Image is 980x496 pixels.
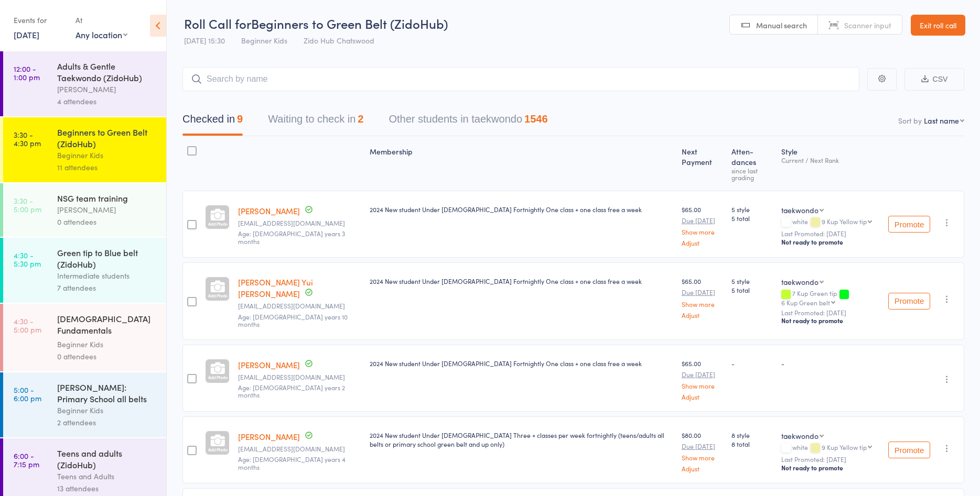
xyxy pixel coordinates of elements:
[682,277,723,318] div: $65.00
[14,317,41,334] time: 4:30 - 5:00 pm
[781,205,819,215] div: taekwondo
[844,20,891,30] span: Scanner input
[238,302,361,310] small: ericycchong@gmail.com
[731,285,773,294] span: 5 total
[3,117,166,182] a: 3:30 -4:30 pmBeginners to Green Belt (ZidoHub)Beginner Kids11 attendees
[238,383,345,399] span: Age: [DEMOGRAPHIC_DATA] years 2 months
[682,312,723,318] a: Adjust
[731,439,773,448] span: 8 total
[731,277,773,285] span: 5 style
[3,304,166,371] a: 4:30 -5:00 pm[DEMOGRAPHIC_DATA] Fundamentals ([GEOGRAPHIC_DATA])Beginner Kids0 attendees
[682,239,723,246] a: Adjust
[238,431,300,442] a: [PERSON_NAME]
[57,482,157,494] div: 13 attendees
[898,115,922,126] label: Sort by
[57,95,157,107] div: 4 attendees
[682,443,723,450] small: Due [DATE]
[57,270,157,282] div: Intermediate students
[182,67,859,91] input: Search by name
[888,293,930,310] button: Promote
[781,444,880,453] div: white
[238,445,361,453] small: whooping2001@hotmail.com
[14,196,41,213] time: 3:30 - 5:00 pm
[57,313,157,338] div: [DEMOGRAPHIC_DATA] Fundamentals ([GEOGRAPHIC_DATA])
[731,359,773,368] div: -
[781,359,880,368] div: -
[682,217,723,224] small: Due [DATE]
[238,229,345,245] span: Age: [DEMOGRAPHIC_DATA] years 3 months
[14,451,39,468] time: 6:00 - 7:15 pm
[57,338,157,350] div: Beginner Kids
[781,456,880,463] small: Last Promoted: [DATE]
[731,431,773,439] span: 8 style
[781,316,880,325] div: Not ready to promote
[358,113,363,125] div: 2
[184,15,251,32] span: Roll Call for
[3,183,166,237] a: 3:30 -5:00 pmNSG team training[PERSON_NAME]0 attendees
[237,113,243,125] div: 9
[3,372,166,437] a: 5:00 -6:00 pm[PERSON_NAME]: Primary School all beltsBeginner Kids2 attendees
[57,247,157,270] div: Green tip to Blue belt (ZidoHub)
[14,385,41,402] time: 5:00 - 6:00 pm
[57,416,157,428] div: 2 attendees
[370,277,673,285] div: 2024 New student Under [DEMOGRAPHIC_DATA] Fortnightly One class + one class free a week
[238,219,361,227] small: mishka247@me.com
[76,12,127,29] div: At
[682,465,723,472] a: Adjust
[677,141,727,186] div: Next Payment
[238,312,348,328] span: Age: [DEMOGRAPHIC_DATA] years 10 months
[238,359,300,370] a: [PERSON_NAME]
[911,15,965,36] a: Exit roll call
[524,113,548,125] div: 1546
[924,115,959,126] div: Last name
[57,350,157,362] div: 0 attendees
[904,68,964,91] button: CSV
[14,12,65,29] div: Events for
[822,444,867,450] div: 9 Kup Yellow tip
[389,108,547,136] button: Other students in taekwondo1546
[781,290,880,305] div: 7 Kup Green tip
[57,404,157,416] div: Beginner Kids
[14,251,41,268] time: 4:30 - 5:30 pm
[57,282,157,294] div: 7 attendees
[268,108,363,136] button: Waiting to check in2
[57,216,157,228] div: 0 attendees
[57,126,157,149] div: Beginners to Green Belt (ZidoHub)
[731,167,773,181] div: since last grading
[14,130,41,147] time: 3:30 - 4:30 pm
[238,455,346,471] span: Age: [DEMOGRAPHIC_DATA] years 4 months
[781,277,819,287] div: taekwondo
[777,141,884,186] div: Style
[238,277,313,299] a: [PERSON_NAME] Yui [PERSON_NAME]
[57,470,157,482] div: Teens and Adults
[781,431,819,441] div: taekwondo
[682,371,723,378] small: Due [DATE]
[781,299,830,306] div: 6 Kup Green belt
[14,29,39,40] a: [DATE]
[888,216,930,233] button: Promote
[781,218,880,227] div: white
[241,35,287,46] span: Beginner Kids
[238,205,300,216] a: [PERSON_NAME]
[57,447,157,470] div: Teens and adults (ZidoHub)
[184,35,225,46] span: [DATE] 15:30
[781,238,880,246] div: Not ready to promote
[727,141,777,186] div: Atten­dances
[822,218,867,225] div: 9 Kup Yellow tip
[731,214,773,223] span: 5 total
[57,192,157,204] div: NSG team training
[888,442,930,458] button: Promote
[3,238,166,303] a: 4:30 -5:30 pmGreen tip to Blue belt (ZidoHub)Intermediate students7 attendees
[682,289,723,296] small: Due [DATE]
[57,83,157,95] div: [PERSON_NAME]
[682,393,723,400] a: Adjust
[76,29,127,40] div: Any location
[251,15,448,32] span: Beginners to Green Belt (ZidoHub)
[238,373,361,381] small: ayimdarkeh@yahoo.com
[14,64,40,81] time: 12:00 - 1:00 pm
[57,149,157,161] div: Beginner Kids
[682,359,723,400] div: $65.00
[370,431,673,448] div: 2024 New student Under [DEMOGRAPHIC_DATA] Three + classes per week fortnightly (teens/adults all ...
[57,381,157,404] div: [PERSON_NAME]: Primary School all belts
[57,161,157,173] div: 11 attendees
